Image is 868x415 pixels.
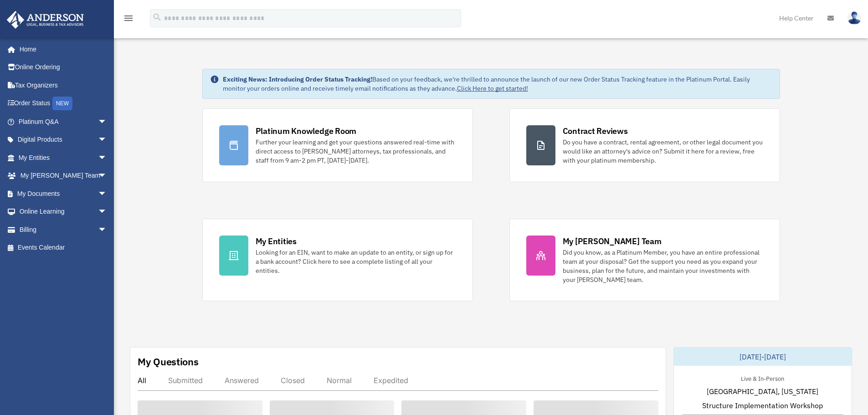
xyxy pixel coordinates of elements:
div: Based on your feedback, we're thrilled to announce the launch of our new Order Status Tracking fe... [223,75,772,93]
a: Events Calendar [6,239,121,257]
div: All [138,376,146,385]
a: Order StatusNEW [6,94,121,113]
img: Anderson Advisors Platinum Portal [4,11,87,29]
div: Normal [327,376,352,385]
div: Do you have a contract, rental agreement, or other legal document you would like an attorney's ad... [563,138,763,165]
span: arrow_drop_down [98,167,116,185]
div: Further your learning and get your questions answered real-time with direct access to [PERSON_NAM... [256,138,456,165]
span: Structure Implementation Workshop [702,400,823,411]
a: Home [6,40,116,58]
a: My Documentsarrow_drop_down [6,184,121,203]
a: Platinum Knowledge Room Further your learning and get your questions answered real-time with dire... [202,108,473,182]
div: My [PERSON_NAME] Team [563,236,662,247]
span: arrow_drop_down [98,203,116,221]
div: My Questions [138,355,199,369]
div: My Entities [256,236,297,247]
a: My [PERSON_NAME] Team Did you know, as a Platinum Member, you have an entire professional team at... [509,219,780,301]
span: arrow_drop_down [98,220,116,239]
a: Click Here to get started! [457,84,528,92]
div: Answered [225,376,259,385]
a: Online Learningarrow_drop_down [6,203,121,221]
div: Looking for an EIN, want to make an update to an entity, or sign up for a bank account? Click her... [256,248,456,275]
div: Contract Reviews [563,125,628,137]
span: arrow_drop_down [98,184,116,203]
a: Tax Organizers [6,76,121,94]
a: My Entities Looking for an EIN, want to make an update to an entity, or sign up for a bank accoun... [202,219,473,301]
strong: Exciting News: Introducing Order Status Tracking! [223,75,372,83]
i: search [152,12,162,22]
span: arrow_drop_down [98,149,116,167]
div: Did you know, as a Platinum Member, you have an entire professional team at your disposal? Get th... [563,248,763,284]
a: My [PERSON_NAME] Teamarrow_drop_down [6,167,121,185]
div: NEW [52,97,72,110]
a: Digital Productsarrow_drop_down [6,131,121,149]
span: arrow_drop_down [98,131,116,149]
i: menu [123,13,134,24]
a: menu [123,16,134,24]
a: Contract Reviews Do you have a contract, rental agreement, or other legal document you would like... [509,108,780,182]
div: Submitted [168,376,203,385]
span: [GEOGRAPHIC_DATA], [US_STATE] [707,386,818,397]
img: User Pic [847,11,861,25]
div: Live & In-Person [734,373,791,383]
a: Billingarrow_drop_down [6,220,121,239]
a: Platinum Q&Aarrow_drop_down [6,113,121,131]
div: [DATE]-[DATE] [674,348,852,366]
div: Expedited [374,376,408,385]
div: Closed [281,376,305,385]
span: arrow_drop_down [98,113,116,131]
a: Online Ordering [6,58,121,77]
a: My Entitiesarrow_drop_down [6,149,121,167]
div: Platinum Knowledge Room [256,125,357,137]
